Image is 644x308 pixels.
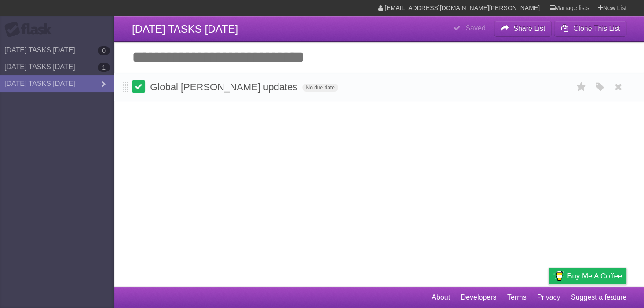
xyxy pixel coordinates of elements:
[461,289,496,306] a: Developers
[150,82,300,93] span: Global [PERSON_NAME] updates
[553,268,565,283] img: Buy me a coffee
[494,21,552,37] button: Share List
[432,289,450,306] a: About
[98,46,110,55] b: 0
[507,289,527,306] a: Terms
[513,25,545,32] b: Share List
[465,24,485,32] b: Saved
[537,289,560,306] a: Privacy
[567,268,622,284] span: Buy me a coffee
[4,22,57,37] div: Flask
[573,80,589,94] label: Star task
[571,289,626,306] a: Suggest a feature
[554,21,626,37] button: Clone This List
[132,80,145,93] label: Done
[573,25,620,32] b: Clone This List
[98,63,110,72] b: 1
[132,23,238,35] span: [DATE] TASKS [DATE]
[302,84,338,92] span: No due date
[549,268,626,284] a: Buy me a coffee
